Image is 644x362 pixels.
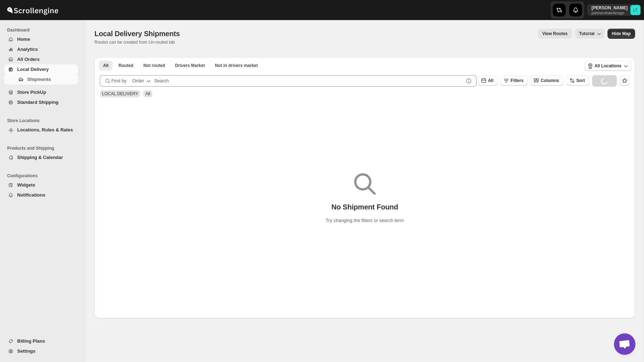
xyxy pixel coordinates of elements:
[154,75,464,87] input: Search
[6,1,59,19] img: ScrollEngine
[145,91,150,96] span: All
[94,39,183,45] p: Routes can be created from Un-routed tab
[99,61,113,71] button: All
[27,77,51,82] span: Shipments
[478,76,498,86] button: All
[612,31,631,37] span: Hide Map
[4,44,78,54] button: Analytics
[501,76,528,86] button: Filters
[132,77,144,85] div: Order
[614,333,635,355] a: Open chat
[4,34,78,44] button: Home
[576,78,585,83] span: Sort
[4,153,78,163] button: Shipping & Calendar
[114,61,137,71] button: Routed
[17,67,49,72] span: Local Delivery
[17,100,59,105] span: Standard Shipping
[17,90,46,95] span: Store PickUp
[587,4,641,16] button: User menu
[111,77,127,85] span: Find by
[575,29,605,39] button: Tutorial
[17,37,30,42] span: Home
[17,47,38,52] span: Analytics
[531,76,563,86] button: Columns
[215,63,258,68] span: Not in drivers market
[118,63,133,68] span: Routed
[17,182,35,188] span: Widgets
[630,5,640,15] span: Lewis Thomas
[488,78,493,83] span: All
[175,63,205,68] span: Drivers Market
[4,125,78,135] button: Locations, Rules & Rates
[17,57,40,62] span: All Orders
[4,180,78,190] button: Widgets
[511,78,523,83] span: Filters
[17,155,63,160] span: Shipping & Calendar
[579,31,595,36] span: Tutorial
[7,173,81,179] span: Configurations
[211,61,262,71] button: Un-claimable
[542,31,567,37] span: View Routes
[102,91,138,96] span: LOCAL DELIVERY
[538,29,572,39] button: view route
[4,54,78,64] button: All Orders
[326,217,404,224] p: Try changing the filters or search term
[541,78,559,83] span: Columns
[331,203,398,211] p: No Shipment Found
[566,76,589,86] button: Sort
[171,61,209,71] button: Claimable
[139,61,170,71] button: Unrouted
[94,30,180,38] span: Local Delivery Shipments
[17,192,45,198] span: Notifications
[17,348,35,354] span: Settings
[17,127,73,132] span: Locations, Rules & Rates
[4,336,78,346] button: Billing Plans
[4,74,78,85] button: Shipments
[354,173,376,195] img: Empty search results
[143,63,165,68] span: Not routed
[591,11,628,15] p: partnershairdesign
[585,61,631,71] button: All Locations
[7,145,81,151] span: Products and Shipping
[633,8,638,12] text: LT
[595,63,621,69] span: All Locations
[7,27,81,33] span: Dashboard
[608,29,635,39] button: Map action label
[4,190,78,200] button: Notifications
[17,338,45,344] span: Billing Plans
[103,63,108,68] span: All
[4,346,78,356] button: Settings
[7,118,81,124] span: Store Locations
[591,5,628,11] p: [PERSON_NAME]
[128,75,156,87] button: Order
